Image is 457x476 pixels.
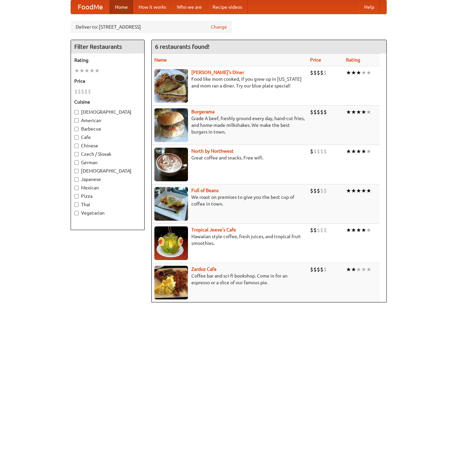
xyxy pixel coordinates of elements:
[74,118,79,123] input: American
[74,193,141,199] label: Pizza
[74,210,141,216] label: Vegetarian
[71,0,110,14] a: FoodMe
[74,203,79,207] input: Thai
[317,148,320,155] li: $
[154,226,188,260] img: jeeves.jpg
[351,108,356,116] li: ★
[74,88,78,95] li: $
[366,187,371,194] li: ★
[361,108,366,116] li: ★
[313,266,317,273] li: $
[313,187,317,194] li: $
[74,134,141,141] label: Cafe
[74,168,141,174] label: [DEMOGRAPHIC_DATA]
[172,0,207,14] a: Who we are
[323,148,327,155] li: $
[74,169,79,173] input: [DEMOGRAPHIC_DATA]
[310,148,313,155] li: $
[154,266,188,299] img: zardoz.jpg
[323,108,327,116] li: $
[356,226,361,234] li: ★
[366,266,371,273] li: ★
[351,187,356,194] li: ★
[191,227,236,232] a: Tropical Jeeve's Cafe
[191,266,217,272] b: Zardoz Cafe
[313,226,317,234] li: $
[323,266,327,273] li: $
[320,226,323,234] li: $
[356,69,361,76] li: ★
[84,88,88,95] li: $
[366,148,371,155] li: ★
[154,69,188,103] img: sallys.jpg
[191,148,234,154] b: North by Northwest
[346,69,351,76] li: ★
[74,99,141,105] h5: Cuisine
[351,69,356,76] li: ★
[154,154,305,161] p: Great coffee and snacks. Free wifi.
[74,160,79,165] input: German
[74,176,141,183] label: Japanese
[323,226,327,234] li: $
[74,57,141,64] h5: Rating
[74,186,79,190] input: Mexican
[320,266,323,273] li: $
[356,108,361,116] li: ★
[320,148,323,155] li: $
[356,187,361,194] li: ★
[313,148,317,155] li: $
[320,187,323,194] li: $
[317,266,320,273] li: $
[359,0,380,14] a: Help
[191,70,244,75] a: [PERSON_NAME]'s Diner
[74,109,141,115] label: [DEMOGRAPHIC_DATA]
[81,88,84,95] li: $
[74,125,141,132] label: Barbecue
[366,108,371,116] li: ★
[346,266,351,273] li: ★
[110,0,133,14] a: Home
[74,159,141,166] label: German
[74,67,79,74] li: ★
[361,226,366,234] li: ★
[74,211,79,215] input: Vegetarian
[361,187,366,194] li: ★
[133,0,172,14] a: How it works
[74,117,141,124] label: American
[88,88,91,95] li: $
[313,108,317,116] li: $
[94,67,100,74] li: ★
[351,226,356,234] li: ★
[78,88,81,95] li: $
[320,69,323,76] li: $
[191,188,219,193] a: Full of Beans
[154,76,305,89] p: Food like mom cooked, if you grew up in [US_STATE] and mom ran a diner. Try our blue plate special!
[74,144,79,148] input: Chinese
[323,69,327,76] li: $
[351,148,356,155] li: ★
[89,67,94,74] li: ★
[366,69,371,76] li: ★
[74,135,79,140] input: Cafe
[310,187,313,194] li: $
[154,272,305,286] p: Coffee bar and sci-fi bookshop. Come in for an espresso or a slice of our famous pie.
[317,187,320,194] li: $
[356,148,361,155] li: ★
[155,43,210,50] ng-pluralize: 6 restaurants found!
[154,233,305,247] p: Hawaiian style coffee, fresh juices, and tropical fruit smoothies.
[310,226,313,234] li: $
[346,187,351,194] li: ★
[74,194,79,198] input: Pizza
[74,142,141,149] label: Chinese
[74,177,79,182] input: Japanese
[310,108,313,116] li: $
[317,69,320,76] li: $
[74,152,79,156] input: Czech / Slovak
[79,67,84,74] li: ★
[154,187,188,221] img: beans.jpg
[320,108,323,116] li: $
[361,148,366,155] li: ★
[74,201,141,208] label: Thai
[84,67,89,74] li: ★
